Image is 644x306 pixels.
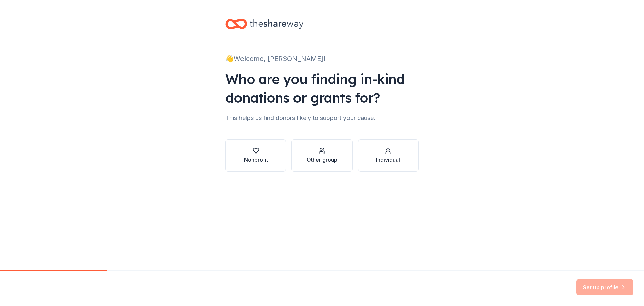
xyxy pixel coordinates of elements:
div: Nonprofit [244,156,268,164]
div: Who are you finding in-kind donations or grants for? [225,70,419,107]
button: Individual [358,139,419,172]
div: Individual [376,156,400,164]
button: Other group [291,139,352,172]
button: Nonprofit [225,139,286,172]
div: This helps us find donors likely to support your cause. [225,113,419,123]
div: Other group [307,156,337,164]
div: 👋 Welcome, [PERSON_NAME]! [225,53,419,64]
